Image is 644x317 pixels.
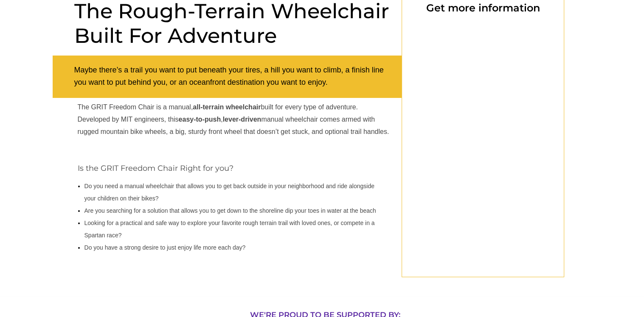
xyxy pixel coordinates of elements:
span: The GRIT Freedom Chair is a manual, built for every type of adventure. Developed by MIT engineers... [78,103,389,135]
span: Maybe there’s a trail you want to put beneath your tires, a hill you want to climb, a finish line... [74,66,384,86]
span: Are you searching for a solution that allows you to get down to the shoreline dip your toes in wa... [84,207,376,214]
span: Get more information [426,2,540,14]
span: Do you have a strong desire to just enjoy life more each day? [84,244,246,251]
strong: lever-driven [223,116,262,123]
span: Looking for a practical and safe way to explore your favorite rough terrain trail with loved ones... [84,220,375,239]
span: Do you need a manual wheelchair that allows you to get back outside in your neighborhood and ride... [84,183,374,202]
span: Is the GRIT Freedom Chair Right for you? [78,164,233,173]
strong: easy-to-push [179,116,221,123]
iframe: Form 0 [416,27,550,254]
strong: all-terrain wheelchair [193,103,261,111]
